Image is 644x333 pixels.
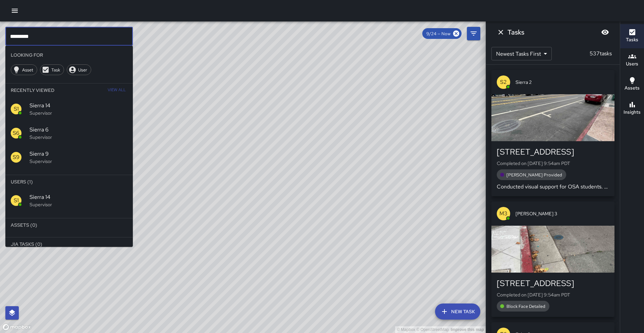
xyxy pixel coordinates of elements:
[422,31,454,37] span: 9/24 — Now
[435,303,480,320] button: New Task
[497,291,609,298] p: Completed on [DATE] 9:54am PDT
[620,97,644,121] button: Insights
[516,79,609,86] span: Sierra 2
[625,85,640,92] h6: Assets
[30,193,127,201] span: Sierra 14
[30,134,127,141] p: Supervisor
[491,70,614,196] button: S2Sierra 2[STREET_ADDRESS]Completed on [DATE] 9:54am PDT[PERSON_NAME] ProvidedConducted visual su...
[422,28,462,39] div: 9/24 — Now
[497,160,609,167] p: Completed on [DATE] 9:54am PDT
[48,67,64,73] span: Task
[5,84,133,97] li: Recently Viewed
[502,172,566,178] span: [PERSON_NAME] Provided
[106,84,127,97] button: View All
[598,25,612,39] button: Blur
[5,237,133,251] li: Jia Tasks (0)
[74,67,91,73] span: User
[30,126,127,134] span: Sierra 6
[620,72,644,97] button: Assets
[620,24,644,48] button: Tasks
[5,48,133,62] li: Looking For
[491,47,552,60] div: Newest Tasks First
[499,210,507,218] p: M3
[5,175,133,188] li: Users (1)
[467,27,480,40] button: Filters
[18,67,37,73] span: Asset
[67,64,91,75] div: User
[13,153,19,161] p: S9
[13,129,19,137] p: S6
[516,210,609,217] span: [PERSON_NAME] 3
[502,303,549,309] span: Block Face Detailed
[626,60,638,68] h6: Users
[30,110,127,116] p: Supervisor
[5,121,133,145] div: S6Sierra 6Supervisor
[5,97,133,121] div: S1Sierra 14Supervisor
[5,188,133,213] div: S1Sierra 14Supervisor
[494,25,507,39] button: Dismiss
[497,278,609,289] div: [STREET_ADDRESS]
[108,85,126,96] span: View All
[5,145,133,169] div: S9Sierra 9Supervisor
[30,201,127,208] p: Supervisor
[14,105,19,113] p: S1
[40,64,64,75] div: Task
[497,183,609,191] p: Conducted visual support for OSA students. Transferring between classes from 18 telegraph to 17th
[30,102,127,110] span: Sierra 14
[624,109,641,116] h6: Insights
[11,64,37,75] div: Asset
[507,27,524,38] h6: Tasks
[14,197,19,205] p: S1
[491,202,614,317] button: M3[PERSON_NAME] 3[STREET_ADDRESS]Completed on [DATE] 9:54am PDTBlock Face Detailed
[626,36,638,44] h6: Tasks
[30,158,127,165] p: Supervisor
[30,150,127,158] span: Sierra 9
[620,48,644,72] button: Users
[5,218,133,232] li: Assets (0)
[500,78,507,86] p: S2
[587,50,614,58] p: 537 tasks
[497,147,609,157] div: [STREET_ADDRESS]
